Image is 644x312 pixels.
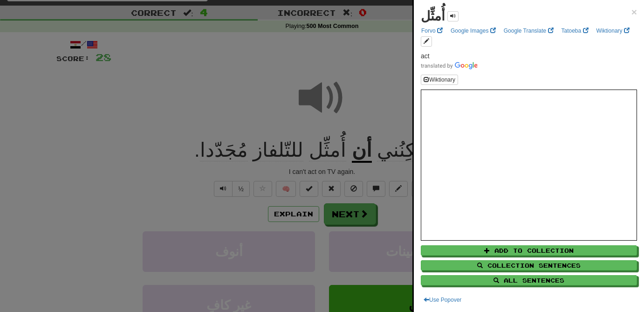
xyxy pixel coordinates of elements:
img: Color short [421,62,478,69]
strong: أُمثِّل [421,9,445,23]
a: Wiktionary [594,26,632,36]
button: Add to Collection [421,245,637,256]
button: Collection Sentences [421,260,637,270]
button: Close [631,7,637,17]
button: Use Popover [421,295,464,305]
button: Wiktionary [421,75,458,85]
button: edit links [421,36,432,47]
a: Forvo [418,26,445,36]
a: Tatoeba [559,26,591,36]
span: × [631,7,637,17]
a: Google Images [448,26,499,36]
button: All Sentences [421,275,637,285]
a: Google Translate [501,26,556,36]
span: act [421,52,430,60]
